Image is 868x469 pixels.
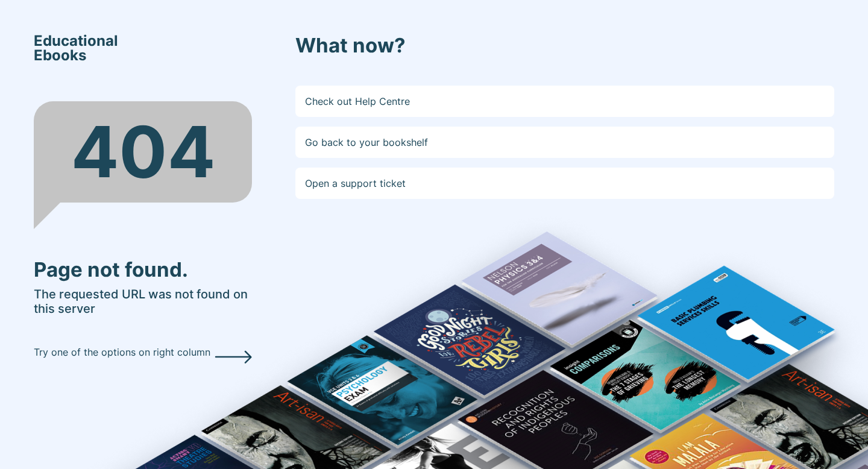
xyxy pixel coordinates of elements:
h3: Page not found. [34,258,252,282]
div: 404 [34,101,252,203]
h3: What now? [295,34,834,58]
h5: The requested URL was not found on this server [34,287,252,316]
a: Open a support ticket [295,168,834,199]
p: Try one of the options on right column [34,345,210,359]
a: Go back to your bookshelf [295,127,834,158]
span: Educational Ebooks [34,34,118,63]
a: Check out Help Centre [295,86,834,117]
